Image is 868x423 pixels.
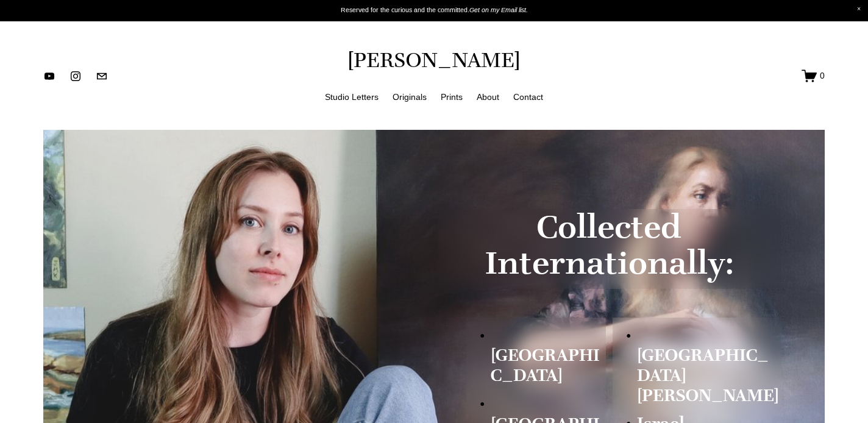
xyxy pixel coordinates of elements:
[325,89,379,104] a: Studio Letters
[441,89,463,104] a: Prints
[485,207,734,283] strong: Collected Internationally:
[43,70,55,82] a: YouTube
[347,47,521,73] a: [PERSON_NAME]
[69,70,82,82] a: instagram-unauth
[513,89,543,104] a: Contact
[96,70,108,82] a: jennifermariekeller@gmail.com
[820,70,825,81] span: 0
[477,89,499,104] a: About
[393,89,427,104] a: Originals
[491,344,600,386] strong: [GEOGRAPHIC_DATA]
[637,344,779,406] strong: [GEOGRAPHIC_DATA][PERSON_NAME]
[802,68,825,84] a: 0 items in cart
